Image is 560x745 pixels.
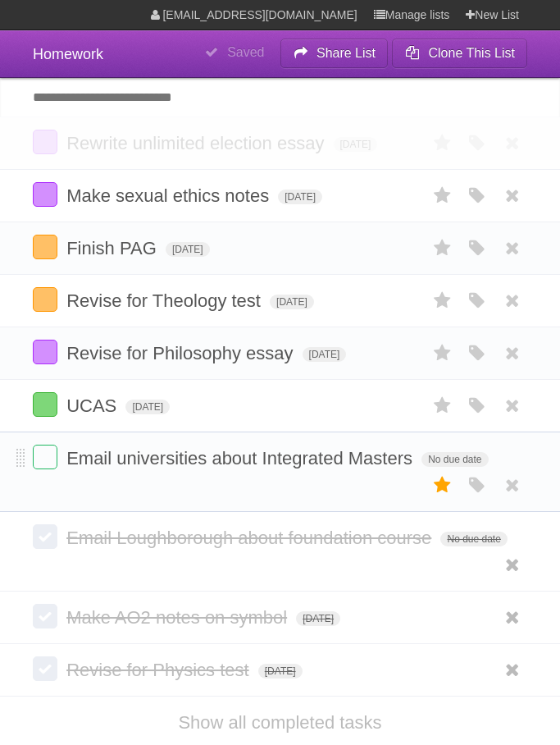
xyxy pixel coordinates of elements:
label: Done [33,340,57,364]
span: Make AO2 notes on symbol [66,607,291,628]
span: No due date [421,452,488,467]
label: Done [33,287,57,312]
span: [DATE] [334,137,378,152]
label: Star task [427,392,458,419]
span: Finish PAG [66,238,161,258]
label: Done [33,130,57,154]
span: Revise for Physics test [66,660,253,680]
span: Email Loughborough about foundation course [66,528,435,548]
label: Star task [427,287,458,314]
label: Done [33,445,57,469]
b: Clone This List [428,46,515,60]
label: Done [33,524,57,549]
label: Done [33,392,57,417]
span: No due date [440,532,507,546]
label: Star task [427,235,458,262]
label: Star task [427,340,458,367]
label: Star task [427,182,458,209]
label: Done [33,604,57,628]
label: Star task [427,130,458,157]
b: Share List [316,46,376,60]
span: Revise for Philosophy essay [66,343,297,363]
span: [DATE] [270,295,314,309]
a: Show all completed tasks [178,712,381,733]
span: [DATE] [278,190,322,204]
span: Make sexual ethics notes [66,185,273,206]
span: Revise for Theology test [66,290,265,311]
span: Email universities about Integrated Masters [66,448,417,468]
button: Share List [280,39,389,68]
span: [DATE] [125,400,170,414]
button: Clone This List [392,39,527,68]
span: Rewrite unlimited election essay [66,133,328,153]
label: Star task [427,472,458,499]
span: UCAS [66,395,121,416]
label: Done [33,235,57,259]
span: [DATE] [303,347,347,362]
span: [DATE] [296,611,340,626]
label: Done [33,182,57,207]
b: Saved [227,45,264,59]
label: Done [33,656,57,681]
span: [DATE] [258,664,303,679]
span: [DATE] [166,242,210,257]
span: Homework [33,46,103,62]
